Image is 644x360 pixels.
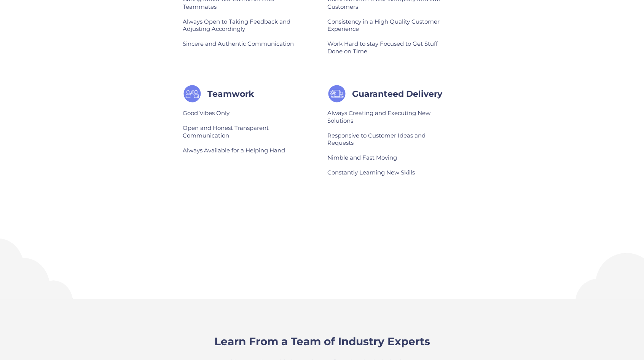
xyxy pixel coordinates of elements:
h6: Guaranteed Delivery [352,89,442,99]
p: Always Creating and Executing New Solutions Responsive to Customer Ideas and Requests Nimble and ... [327,109,452,176]
h6: Teamwork [207,89,254,99]
img: Cloud Illustration [568,247,644,301]
span: Learn From a Team of Industry Experts [214,335,430,348]
p: Good Vibes Only Open and Honest Transparent Communication Always Available for a Helping Hand [183,109,307,154]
